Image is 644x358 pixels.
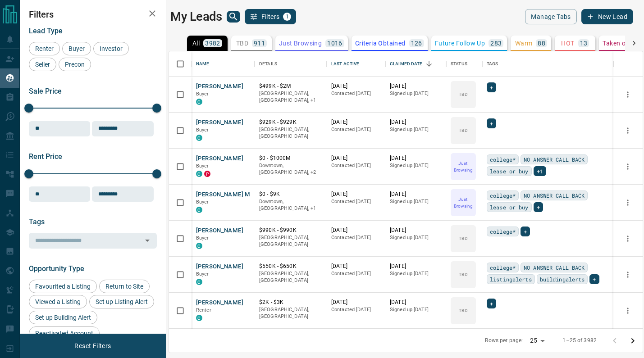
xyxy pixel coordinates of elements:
[621,268,635,281] button: more
[259,118,322,126] p: $929K - $929K
[32,45,57,52] span: Renter
[525,9,576,24] button: Manage Tabs
[65,45,88,52] span: Buyer
[390,154,442,162] p: [DATE]
[141,234,154,247] button: Open
[259,190,322,198] p: $0 - $9K
[490,40,502,46] p: 283
[487,51,498,77] div: Tags
[196,99,202,105] div: condos.ca
[259,234,322,248] p: [GEOGRAPHIC_DATA], [GEOGRAPHIC_DATA]
[534,202,543,212] div: +
[538,40,545,46] p: 88
[196,235,209,241] span: Buyer
[170,9,222,24] h1: My Leads
[32,298,84,305] span: Viewed a Listing
[490,155,516,164] span: college*
[562,337,597,344] p: 1–25 of 3982
[196,118,243,127] button: [PERSON_NAME]
[204,171,210,177] div: property.ca
[196,243,202,249] div: condos.ca
[452,160,475,173] p: Just Browsing
[490,203,529,212] span: lease or buy
[540,275,585,284] span: buildingalerts
[390,82,442,90] p: [DATE]
[331,51,359,77] div: Last Active
[259,263,322,270] p: $550K - $650K
[490,191,516,200] span: college*
[515,40,533,46] p: Warm
[331,82,381,90] p: [DATE]
[390,126,442,133] p: Signed up [DATE]
[537,203,540,212] span: +
[99,280,150,293] div: Return to Site
[452,196,475,209] p: Just Browsing
[196,315,202,321] div: condos.ca
[327,51,385,77] div: Last Active
[490,83,493,92] span: +
[29,264,84,273] span: Opportunity Type
[192,40,200,46] p: All
[385,51,446,77] div: Claimed Date
[390,90,442,97] p: Signed up [DATE]
[196,263,243,271] button: [PERSON_NAME]
[390,263,442,270] p: [DATE]
[390,299,442,306] p: [DATE]
[196,207,202,213] div: condos.ca
[32,314,94,321] span: Set up Building Alert
[534,166,546,176] div: +1
[521,227,530,236] div: +
[490,263,516,272] span: college*
[29,42,60,55] div: Renter
[459,235,467,242] p: TBD
[196,51,210,77] div: Name
[411,40,422,46] p: 126
[390,270,442,277] p: Signed up [DATE]
[459,307,467,314] p: TBD
[29,152,62,161] span: Rent Price
[196,91,209,97] span: Buyer
[593,275,596,284] span: +
[331,90,381,97] p: Contacted [DATE]
[621,124,635,137] button: more
[327,40,343,46] p: 1016
[331,270,381,277] p: Contacted [DATE]
[331,118,381,126] p: [DATE]
[196,279,202,285] div: condos.ca
[561,40,574,46] p: HOT
[259,270,322,284] p: [GEOGRAPHIC_DATA], [GEOGRAPHIC_DATA]
[96,45,126,52] span: Investor
[93,42,129,55] div: Investor
[331,154,381,162] p: [DATE]
[259,154,322,162] p: $0 - $1000M
[524,227,527,236] span: +
[62,61,88,68] span: Precon
[390,227,442,234] p: [DATE]
[196,227,243,235] button: [PERSON_NAME]
[259,126,322,140] p: [GEOGRAPHIC_DATA], [GEOGRAPHIC_DATA]
[196,307,211,313] span: Renter
[254,40,265,46] p: 911
[621,304,635,317] button: more
[62,42,91,55] div: Buyer
[29,9,157,20] h2: Filters
[192,51,255,77] div: Name
[487,82,496,92] div: +
[259,227,322,234] p: $990K - $990K
[487,118,496,128] div: +
[621,232,635,245] button: more
[482,51,613,77] div: Tags
[59,58,91,71] div: Precon
[196,271,209,277] span: Buyer
[331,190,381,198] p: [DATE]
[390,51,423,77] div: Claimed Date
[196,127,209,133] span: Buyer
[621,88,635,101] button: more
[621,196,635,209] button: more
[490,275,532,284] span: listingalerts
[259,90,322,104] p: Mississauga
[255,51,327,77] div: Details
[446,51,482,77] div: Status
[29,218,45,226] span: Tags
[29,87,62,95] span: Sale Price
